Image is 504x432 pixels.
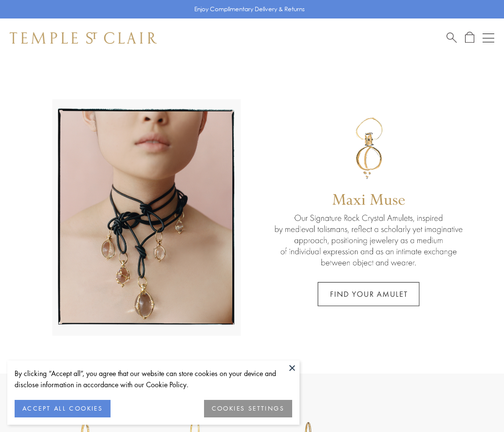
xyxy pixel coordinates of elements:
button: COOKIES SETTINGS [204,400,292,417]
button: Open navigation [483,32,494,44]
button: ACCEPT ALL COOKIES [15,400,111,417]
img: Temple St. Clair [10,32,157,44]
a: Search [447,32,457,44]
div: By clicking “Accept all”, you agree that our website can store cookies on your device and disclos... [15,368,292,390]
a: Open Shopping Bag [465,32,474,44]
p: Enjoy Complimentary Delivery & Returns [194,4,305,14]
